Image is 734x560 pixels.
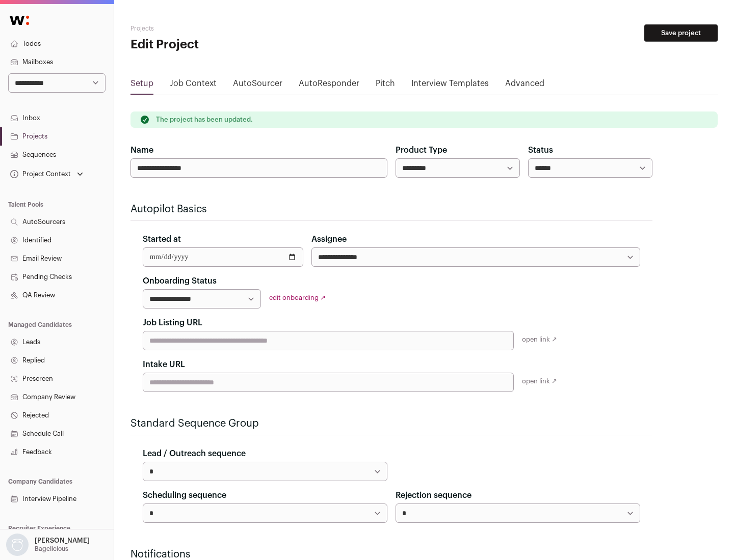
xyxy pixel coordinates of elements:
label: Lead / Outreach sequence [143,447,246,460]
label: Name [130,144,153,156]
h2: Autopilot Basics [130,202,652,216]
label: Status [528,144,553,156]
a: Job Context [170,77,217,94]
label: Started at [143,233,181,245]
h2: Projects [130,24,326,33]
button: Save project [644,24,718,42]
p: Bagelicious [35,545,68,553]
button: Open dropdown [4,534,92,556]
a: Setup [130,77,153,94]
a: AutoResponder [299,77,359,94]
label: Assignee [311,233,347,245]
div: Project Context [8,170,71,178]
label: Product Type [396,144,447,156]
a: AutoSourcer [233,77,282,94]
label: Job Listing URL [143,317,202,329]
img: Wellfound [4,10,35,31]
p: [PERSON_NAME] [35,537,90,545]
a: edit onboarding ↗ [269,294,326,301]
label: Rejection sequence [396,489,471,501]
button: Open dropdown [8,167,85,181]
a: Advanced [505,77,544,94]
h2: Standard Sequence Group [130,416,652,431]
h1: Edit Project [130,37,326,53]
a: Interview Templates [411,77,489,94]
img: nopic.png [6,534,29,556]
a: Pitch [376,77,395,94]
p: The project has been updated. [156,116,253,124]
label: Onboarding Status [143,275,217,287]
label: Intake URL [143,358,185,371]
label: Scheduling sequence [143,489,226,501]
